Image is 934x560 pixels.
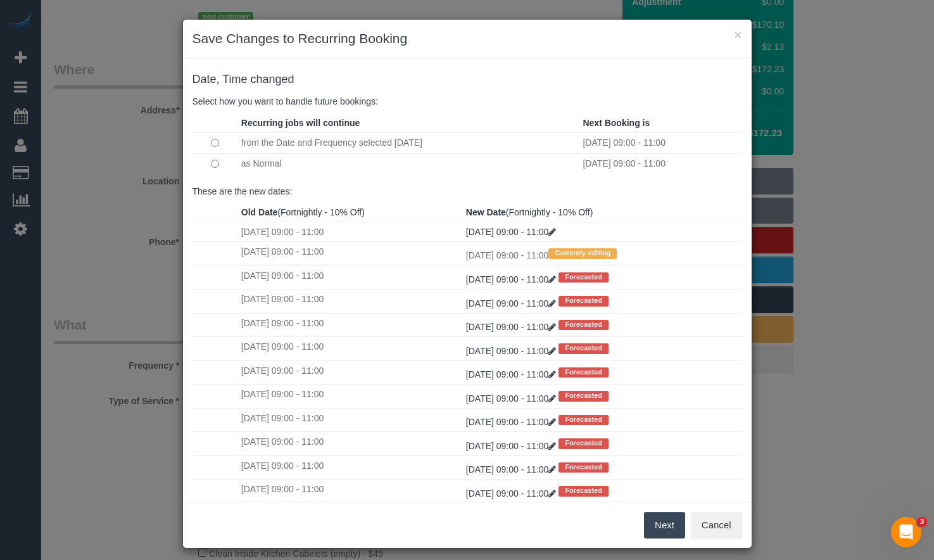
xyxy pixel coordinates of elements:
iframe: Intercom live chat [891,517,921,547]
a: [DATE] 09:00 - 11:00 [466,346,559,356]
td: [DATE] 09:00 - 11:00 [238,242,463,265]
td: [DATE] 09:00 - 11:00 [238,432,463,455]
td: [DATE] 09:00 - 11:00 [238,480,463,503]
span: Forecasted [559,367,609,378]
td: [DATE] 09:00 - 11:00 [238,385,463,408]
span: Forecasted [559,486,609,496]
button: Next [644,512,685,538]
td: as Normal [238,153,580,174]
a: [DATE] 09:00 - 11:00 [466,274,559,284]
td: [DATE] 09:00 - 11:00 [238,455,463,479]
td: [DATE] 09:00 - 11:00 [238,337,463,360]
td: [DATE] 09:00 - 11:00 [238,265,463,289]
th: (Fortnightly - 10% Off) [463,203,742,222]
td: [DATE] 09:00 - 11:00 [463,242,742,265]
a: [DATE] 09:00 - 11:00 [466,322,559,332]
span: Forecasted [559,462,609,473]
td: [DATE] 09:00 - 11:00 [579,132,742,153]
h4: changed [192,73,742,86]
span: Forecasted [559,272,609,283]
td: [DATE] 09:00 - 11:00 [579,153,742,174]
td: from the Date and Frequency selected [DATE] [238,132,580,153]
button: Cancel [691,512,742,538]
span: Forecasted [559,391,609,401]
td: [DATE] 09:00 - 11:00 [238,360,463,384]
p: Select how you want to handle future bookings: [192,95,742,108]
span: Forecasted [559,415,609,425]
p: These are the new dates: [192,185,742,198]
span: Forecasted [559,438,609,449]
span: Forecasted [559,320,609,330]
span: Date, Time [192,73,248,86]
a: [DATE] 09:00 - 11:00 [466,393,559,404]
td: [DATE] 09:00 - 11:00 [238,313,463,336]
td: [DATE] 09:00 - 11:00 [238,290,463,313]
strong: Next Booking is [583,118,650,128]
a: [DATE] 09:00 - 11:00 [466,464,559,474]
h3: Save Changes to Recurring Booking [192,29,742,48]
th: (Fortnightly - 10% Off) [238,203,463,222]
a: [DATE] 09:00 - 11:00 [466,417,559,427]
a: [DATE] 09:00 - 11:00 [466,227,556,237]
td: [DATE] 09:00 - 11:00 [238,222,463,242]
a: [DATE] 09:00 - 11:00 [466,298,559,309]
td: [DATE] 09:00 - 11:00 [238,408,463,431]
button: × [734,28,742,41]
a: [DATE] 09:00 - 11:00 [466,441,559,451]
span: 3 [917,517,927,527]
strong: New Date [466,207,506,217]
span: Forecasted [559,296,609,306]
span: Forecasted [559,343,609,353]
strong: Recurring jobs will continue [241,118,360,128]
a: [DATE] 09:00 - 11:00 [466,488,559,499]
a: [DATE] 09:00 - 11:00 [466,369,559,379]
strong: Old Date [241,207,278,217]
span: Currently editing [548,248,617,258]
